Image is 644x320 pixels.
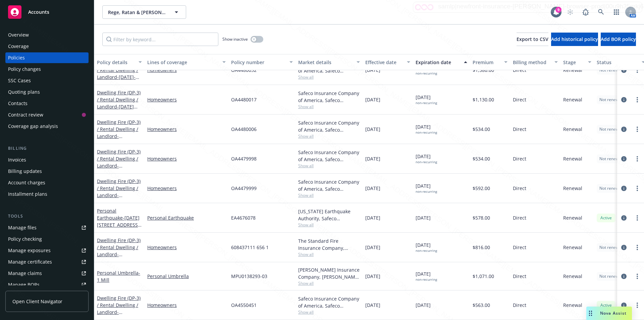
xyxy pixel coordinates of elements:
span: Active [599,302,613,308]
span: Accounts [28,9,49,15]
span: MPU0138293-03 [231,273,267,280]
div: Market details [298,59,353,66]
span: Rege, Ratan & [PERSON_NAME] [108,9,166,16]
a: circleInformation [620,96,628,104]
a: circleInformation [620,272,628,280]
a: Dwelling Fire (DP-3) / Rental Dwelling / Landlord [97,119,141,146]
span: - [STREET_ADDRESS] [97,133,140,146]
a: Policies [5,52,89,63]
button: Expiration date [413,54,470,70]
div: Account charges [8,177,45,188]
span: $1,071.00 [473,273,494,280]
div: Safeco Insurance Company of America, Safeco Insurance (Liberty Mutual) [298,295,360,309]
span: $592.00 [473,185,490,192]
span: [DATE] [416,153,437,164]
button: Add historical policy [551,33,598,46]
span: [DATE] [416,182,437,194]
span: [DATE] [365,126,380,133]
span: Direct [513,302,526,309]
a: Personal Umbrella [147,273,226,280]
div: Contacts [8,98,28,109]
div: The Standard Fire Insurance Company, Travelers Insurance [298,237,360,252]
a: more [633,155,641,163]
span: [DATE] [365,244,380,251]
a: Homeowners [147,244,226,251]
span: [DATE] [416,94,437,105]
input: Filter by keyword... [102,33,218,46]
a: Manage certificates [5,257,89,267]
span: 608437111 656 1 [231,244,269,251]
span: Renewal [563,155,582,162]
a: Switch app [610,5,623,19]
div: Effective date [365,59,403,66]
a: Billing updates [5,166,89,177]
button: Rege, Ratan & [PERSON_NAME] [102,5,186,19]
span: Nova Assist [600,310,627,316]
a: Search [594,5,608,19]
div: Contract review [8,109,43,120]
div: non-recurring [416,130,437,135]
div: Policy details [97,59,135,66]
div: Safeco Insurance Company of America, Safeco Insurance (Liberty Mutual) [298,90,360,104]
span: [DATE] [416,302,431,309]
a: Homeowners [147,96,226,103]
span: $563.00 [473,302,490,309]
div: Safeco Insurance Company of America, Safeco Insurance (Liberty Mutual) [298,178,360,192]
div: Billing updates [8,166,42,177]
a: Personal Earthquake [147,214,226,221]
div: SSC Cases [8,75,31,86]
div: Manage exposures [8,245,51,256]
a: Accounts [5,3,89,21]
a: more [633,184,641,192]
div: non-recurring [416,248,437,253]
button: Policy number [228,54,296,70]
a: Manage BORs [5,279,89,290]
span: [DATE] [365,214,380,221]
div: Policy changes [8,64,41,75]
a: more [633,125,641,133]
a: Account charges [5,177,89,188]
a: SSC Cases [5,75,89,86]
span: Not renewing [599,273,625,279]
div: Premium [473,59,500,66]
button: Billing method [510,54,560,70]
div: Coverage gap analysis [8,121,58,132]
div: Policies [8,52,25,63]
a: more [633,96,641,104]
a: Coverage gap analysis [5,121,89,132]
span: Direct [513,244,526,251]
span: Renewal [563,273,582,280]
a: circleInformation [620,125,628,133]
a: more [633,243,641,252]
div: Invoices [8,154,26,165]
span: Export to CSV [517,36,548,42]
span: Direct [513,185,526,192]
a: Homeowners [147,126,226,133]
button: Premium [470,54,510,70]
span: Renewal [563,126,582,133]
a: Dwelling Fire (DP-3) / Rental Dwelling / Landlord [97,148,141,176]
span: OA4479998 [231,155,257,162]
span: $578.00 [473,214,490,221]
div: Safeco Insurance Company of America, Safeco Insurance (Liberty Mutual) [298,149,360,163]
span: Open Client Navigator [12,298,62,305]
span: $1,130.00 [473,96,494,103]
button: Nova Assist [586,307,632,320]
span: [DATE] [365,185,380,192]
span: Active [599,215,613,221]
div: [PERSON_NAME] Insurance Company, [PERSON_NAME] Insurance [298,266,360,280]
span: [DATE] [365,96,380,103]
span: [DATE] [416,214,431,221]
span: Not renewing [599,244,625,250]
span: Show all [298,192,360,198]
span: [DATE] [365,273,380,280]
button: Export to CSV [517,33,548,46]
span: Not renewing [599,156,625,162]
a: Dwelling Fire (DP-3) / Rental Dwelling / Landlord [97,89,141,131]
a: Dwelling Fire (DP-3) / Rental Dwelling / Landlord [97,60,141,94]
button: Policy details [94,54,145,70]
span: [DATE] [416,123,437,135]
div: non-recurring [416,189,437,194]
span: Show all [298,163,360,169]
span: Renewal [563,185,582,192]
